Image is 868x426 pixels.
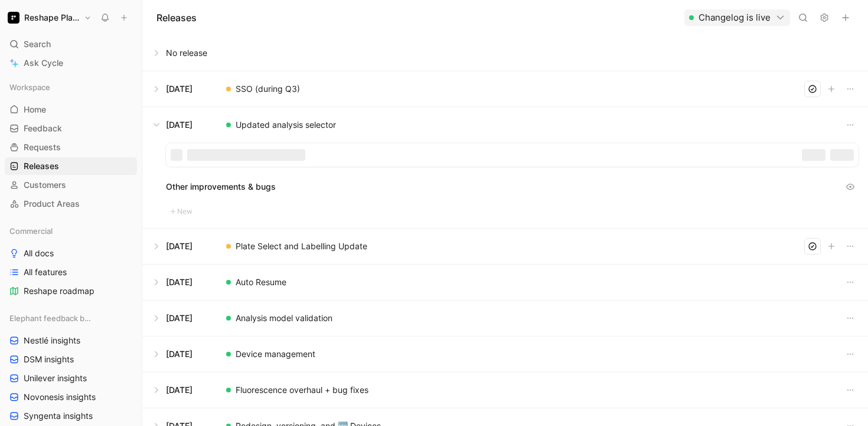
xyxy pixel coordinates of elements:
span: Unilever insights [24,372,87,384]
a: Unilever insights [5,369,137,387]
button: Reshape PlatformReshape Platform [5,9,94,26]
span: Nestlé insights [24,335,80,346]
a: Requests [5,138,137,156]
div: Commercial [5,222,137,240]
a: All features [5,263,137,281]
span: Requests [24,141,61,153]
a: Syngenta insights [5,407,137,425]
div: CommercialAll docsAll featuresReshape roadmap [5,222,137,300]
h1: Reshape Platform [24,12,79,23]
div: Elephant feedback boards [5,309,137,327]
span: All docs [24,247,54,259]
a: Feedback [5,120,137,137]
a: Product Areas [5,195,137,213]
a: Ask Cycle [5,54,137,72]
span: Novonesis insights [24,391,96,403]
a: DSM insights [5,351,137,368]
span: Syngenta insights [24,410,93,422]
span: Commercial [9,225,53,237]
div: Other improvements & bugs [166,179,859,195]
span: Product Areas [24,198,80,210]
div: Workspace [5,78,137,96]
span: Elephant feedback boards [9,312,91,324]
span: Reshape roadmap [24,285,94,297]
a: Home [5,101,137,118]
h1: Releases [156,11,197,25]
span: Releases [24,160,59,172]
span: Workspace [9,81,50,93]
span: Ask Cycle [24,56,63,70]
a: Customers [5,176,137,194]
span: DSM insights [24,354,74,365]
a: Novonesis insights [5,388,137,406]
button: New [166,204,197,219]
span: All features [24,266,67,278]
button: Changelog is live [684,9,790,26]
a: Reshape roadmap [5,282,137,300]
span: Search [24,37,51,51]
a: All docs [5,245,137,262]
span: Customers [24,179,66,191]
span: Home [24,104,46,115]
span: Feedback [24,123,62,134]
div: Elephant feedback boardsNestlé insightsDSM insightsUnilever insightsNovonesis insightsSyngenta in... [5,309,137,425]
div: Search [5,35,137,53]
img: Reshape Platform [8,12,19,24]
a: Releases [5,157,137,175]
a: Nestlé insights [5,332,137,349]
